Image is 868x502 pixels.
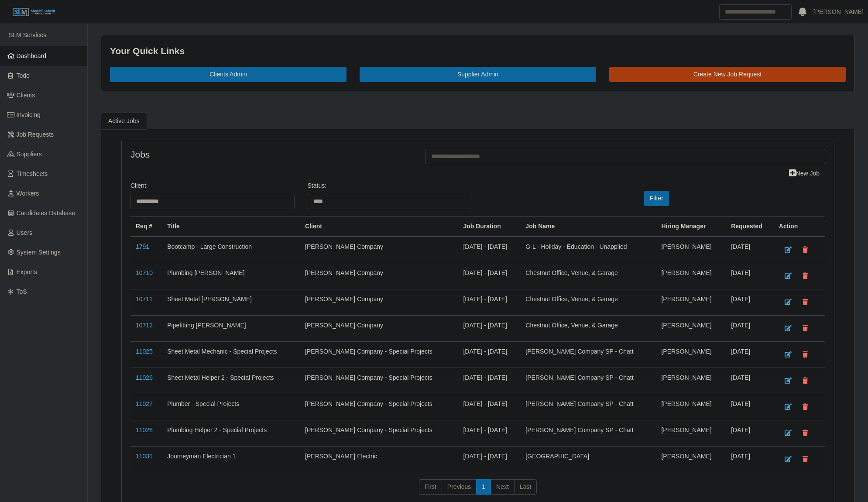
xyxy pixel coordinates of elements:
[774,216,825,237] th: Action
[520,368,656,394] td: [PERSON_NAME] Company SP - Chatt
[300,289,458,315] td: [PERSON_NAME] Company
[136,426,153,433] a: 11028
[162,315,300,341] td: Pipefitting [PERSON_NAME]
[300,237,458,263] td: [PERSON_NAME] Company
[162,368,300,394] td: Sheet Metal Helper 2 - Special Projects
[162,341,300,368] td: Sheet Metal Mechanic - Special Projects
[17,190,39,197] span: Workers
[719,4,792,20] input: Search
[17,170,48,177] span: Timesheets
[300,263,458,289] td: [PERSON_NAME] Company
[360,67,596,82] a: Supplier Admin
[110,67,347,82] a: Clients Admin
[656,315,726,341] td: [PERSON_NAME]
[813,7,864,17] a: [PERSON_NAME]
[726,237,774,263] td: [DATE]
[520,263,656,289] td: Chestnut Office, Venue, & Garage
[520,341,656,368] td: [PERSON_NAME] Company SP - Chatt
[726,315,774,341] td: [DATE]
[101,113,147,130] a: Active Jobs
[458,368,520,394] td: [DATE] - [DATE]
[17,111,41,118] span: Invoicing
[656,394,726,420] td: [PERSON_NAME]
[162,263,300,289] td: Plumbing [PERSON_NAME]
[300,368,458,394] td: [PERSON_NAME] Company - Special Projects
[458,289,520,315] td: [DATE] - [DATE]
[520,420,656,446] td: [PERSON_NAME] Company SP - Chatt
[17,92,35,99] span: Clients
[308,181,327,190] label: Status:
[17,72,30,79] span: Todo
[520,394,656,420] td: [PERSON_NAME] Company SP - Chatt
[162,446,300,472] td: Journeyman Electrician 1
[458,315,520,341] td: [DATE] - [DATE]
[162,216,300,237] th: Title
[656,420,726,446] td: [PERSON_NAME]
[17,229,33,236] span: Users
[656,446,726,472] td: [PERSON_NAME]
[300,420,458,446] td: [PERSON_NAME] Company - Special Projects
[458,237,520,263] td: [DATE] - [DATE]
[300,446,458,472] td: [PERSON_NAME] Electric
[458,394,520,420] td: [DATE] - [DATE]
[17,249,61,256] span: System Settings
[458,446,520,472] td: [DATE] - [DATE]
[656,237,726,263] td: [PERSON_NAME]
[162,394,300,420] td: Plumber - Special Projects
[726,368,774,394] td: [DATE]
[17,210,75,217] span: Candidates Database
[130,181,148,190] label: Client:
[17,151,42,158] span: Suppliers
[12,7,56,17] img: SLM Logo
[476,479,491,495] a: 1
[656,368,726,394] td: [PERSON_NAME]
[162,237,300,263] td: Bootcamp - Large Construction
[656,341,726,368] td: [PERSON_NAME]
[17,52,47,59] span: Dashboard
[136,453,153,460] a: 11031
[458,341,520,368] td: [DATE] - [DATE]
[520,216,656,237] th: Job Name
[726,394,774,420] td: [DATE]
[300,341,458,368] td: [PERSON_NAME] Company - Special Projects
[783,166,825,181] a: New Job
[726,289,774,315] td: [DATE]
[458,216,520,237] th: Job Duration
[162,289,300,315] td: Sheet Metal [PERSON_NAME]
[130,216,162,237] th: Req #
[300,216,458,237] th: Client
[17,131,54,138] span: Job Requests
[726,446,774,472] td: [DATE]
[17,288,27,295] span: ToS
[520,237,656,263] td: G-L - Holiday - Education - Unapplied
[726,216,774,237] th: Requested
[130,479,825,502] nav: pagination
[136,322,153,329] a: 10712
[644,191,669,206] button: Filter
[300,394,458,420] td: [PERSON_NAME] Company - Special Projects
[520,289,656,315] td: Chestnut Office, Venue, & Garage
[110,44,846,58] div: Your Quick Links
[136,400,153,407] a: 11027
[609,67,846,82] a: Create New Job Request
[656,289,726,315] td: [PERSON_NAME]
[136,296,153,303] a: 10711
[300,315,458,341] td: [PERSON_NAME] Company
[520,315,656,341] td: Chestnut Office, Venue, & Garage
[726,263,774,289] td: [DATE]
[656,263,726,289] td: [PERSON_NAME]
[726,341,774,368] td: [DATE]
[136,243,149,250] a: 1791
[162,420,300,446] td: Plumbing Helper 2 - Special Projects
[656,216,726,237] th: Hiring Manager
[17,268,37,275] span: Exports
[458,263,520,289] td: [DATE] - [DATE]
[136,269,153,276] a: 10710
[136,348,153,355] a: 11025
[130,149,412,160] h4: Jobs
[726,420,774,446] td: [DATE]
[9,31,46,38] span: SLM Services
[458,420,520,446] td: [DATE] - [DATE]
[520,446,656,472] td: [GEOGRAPHIC_DATA]
[136,374,153,381] a: 11026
